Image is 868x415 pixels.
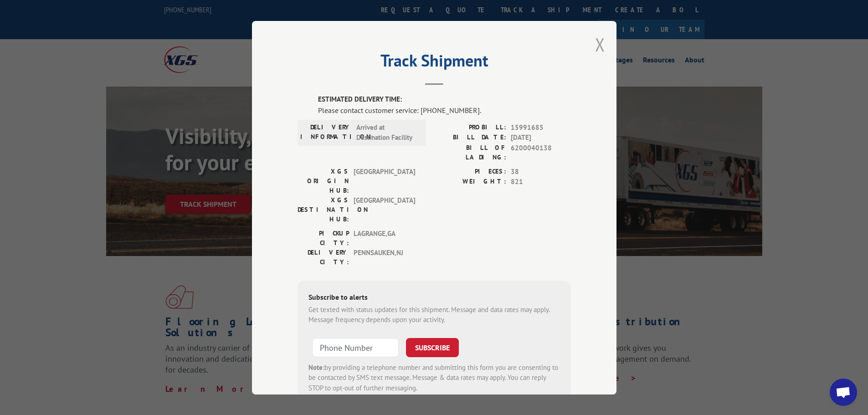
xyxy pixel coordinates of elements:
strong: Note: [308,363,324,371]
label: BILL DATE: [434,133,506,143]
button: Close modal [595,32,605,56]
span: 38 [511,166,571,177]
label: PICKUP CITY: [298,228,349,247]
label: BILL OF LADING: [434,143,506,162]
span: 15991685 [511,122,571,133]
span: [GEOGRAPHIC_DATA] [354,195,415,224]
span: Arrived at Destination Facility [356,122,418,143]
span: 821 [511,177,571,187]
label: XGS ORIGIN HUB: [298,166,349,195]
span: 6200040138 [511,143,571,162]
div: Please contact customer service: [PHONE_NUMBER]. [318,104,571,115]
div: by providing a telephone number and submitting this form you are consenting to be contacted by SM... [308,362,560,393]
span: [GEOGRAPHIC_DATA] [354,166,415,195]
label: ESTIMATED DELIVERY TIME: [318,94,571,105]
input: Phone Number [312,338,399,357]
div: Get texted with status updates for this shipment. Message and data rates may apply. Message frequ... [308,304,560,325]
div: Subscribe to alerts [308,291,560,304]
h2: Track Shipment [298,54,571,72]
button: SUBSCRIBE [406,338,459,357]
label: WEIGHT: [434,177,506,187]
label: DELIVERY INFORMATION: [300,122,352,143]
span: PENNSAUKEN , NJ [354,247,415,266]
label: XGS DESTINATION HUB: [298,195,349,224]
span: [DATE] [511,133,571,143]
label: PIECES: [434,166,506,177]
span: LAGRANGE , GA [354,228,415,247]
div: Open chat [830,379,857,406]
label: DELIVERY CITY: [298,247,349,266]
label: PROBILL: [434,122,506,133]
